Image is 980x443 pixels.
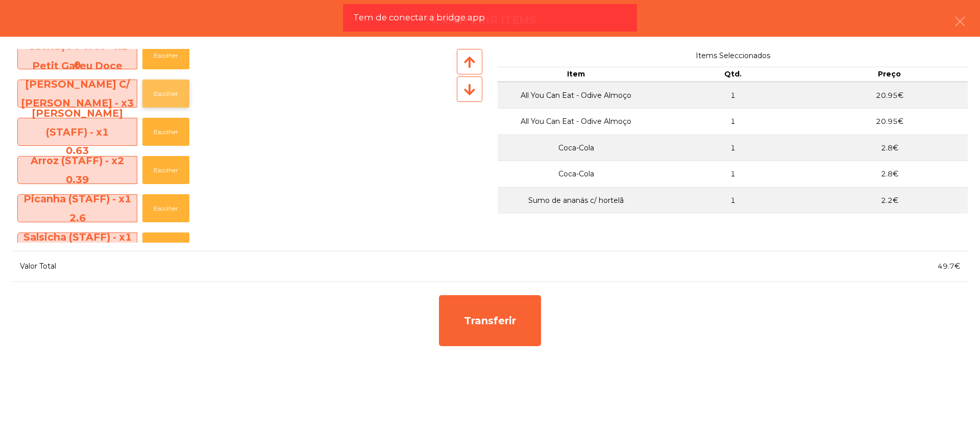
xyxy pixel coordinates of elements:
div: Transferir [439,295,541,346]
span: 49.7€ [938,262,960,271]
span: Valor Total [20,262,56,271]
td: 20.95€ [811,82,968,109]
td: Coca-Cola [498,161,654,187]
td: 1 [654,82,811,109]
span: Cachaço Porco - x1 [18,37,137,74]
td: 20.95€ [811,108,968,135]
button: Escolher [142,118,189,146]
td: 2.8€ [811,135,968,161]
td: 2.2€ [811,187,968,214]
button: Escolher [142,41,189,69]
span: Tem de conectar a bridge app [353,11,485,24]
div: 0.39 [18,170,137,189]
div: 0 [18,56,137,74]
td: Sumo de ananás c/ hortelã [498,187,654,214]
td: All You Can Eat - Odive Almoço [498,82,654,109]
td: All You Can Eat - Odive Almoço [498,108,654,135]
td: Coca-Cola [498,135,654,161]
td: 1 [654,135,811,161]
div: 2.6 [18,209,137,227]
th: Preço [811,67,968,82]
button: Escolher [142,232,189,260]
span: Salsicha (STAFF) - x1 [18,228,137,265]
th: Item [498,67,654,82]
th: Qtd. [654,67,811,82]
span: [PERSON_NAME] (STAFF) - x1 [18,104,137,160]
button: Escolher [142,80,189,108]
td: 1 [654,161,811,187]
div: 0.63 [18,141,137,160]
button: Escolher [142,156,189,184]
td: 1 [654,108,811,135]
button: Escolher [142,194,189,222]
td: 2.8€ [811,161,968,187]
span: Picanha (STAFF) - x1 [18,190,137,227]
span: Arroz (STAFF) - x2 [18,151,137,189]
span: Items Seleccionados [498,49,968,63]
td: 1 [654,187,811,214]
span: Petit Gateu Doce [PERSON_NAME] C/ [PERSON_NAME] - x3 [18,57,137,131]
